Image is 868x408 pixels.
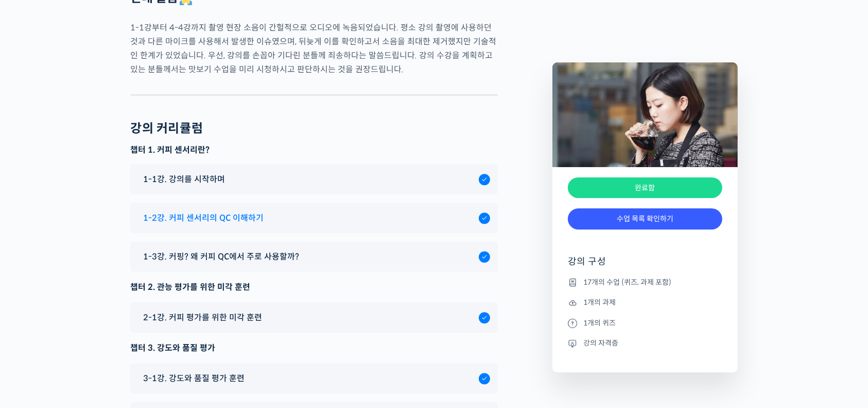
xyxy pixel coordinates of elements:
[32,338,39,346] span: 홈
[138,172,490,186] a: 1-1강. 강의를 시작하며
[568,255,722,276] h4: 강의 구성
[143,211,264,225] span: 1-2강. 커피 센서리의 QC 이해하기
[143,250,299,264] span: 1-3강. 커핑? 왜 커피 QC에서 주로 사용할까?
[94,338,107,347] span: 대화
[130,144,498,156] h3: 챕터 1. 커피 센서리란?
[130,121,203,136] h2: 강의 커리큘럼
[138,371,490,385] a: 3-1강. 강도와 품질 평가 훈련
[568,208,722,230] a: 수업 목록 확인하기
[138,311,490,324] a: 2-1강. 커피 평가를 위한 미각 훈련
[143,172,225,186] span: 1-1강. 강의를 시작하며
[138,211,490,225] a: 1-2강. 커피 센서리의 QC 이해하기
[130,341,498,355] div: 챕터 3. 강도와 품질 평가
[3,322,68,348] a: 홈
[68,322,133,348] a: 대화
[138,250,490,264] a: 1-3강. 커핑? 왜 커피 QC에서 주로 사용할까?
[568,317,722,329] li: 1개의 퀴즈
[130,21,498,76] p: 1-1강부터 4-4강까지 촬영 현장 소음이 간헐적으로 오디오에 녹음되었습니다. 평소 강의 촬영에 사용하던 것과 다른 마이크를 사용해서 발생한 이슈였으며, 뒤늦게 이를 확인하고...
[133,322,198,348] a: 설정
[143,311,262,324] span: 2-1강. 커피 평가를 위한 미각 훈련
[568,177,722,199] div: 완료함
[130,280,498,294] div: 챕터 2. 관능 평가를 위한 미각 훈련
[568,297,722,309] li: 1개의 과제
[159,338,171,346] span: 설정
[568,337,722,349] li: 강의 자격증
[143,371,245,385] span: 3-1강. 강도와 품질 평가 훈련
[568,276,722,288] li: 17개의 수업 (퀴즈, 과제 포함)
